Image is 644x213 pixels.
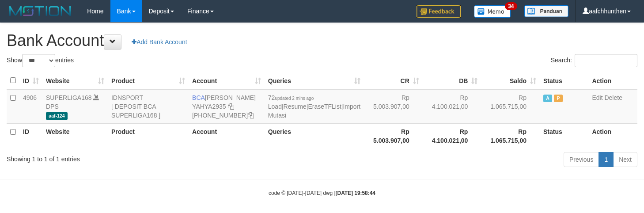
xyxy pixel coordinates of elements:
img: MOTION_logo.png [7,4,74,18]
a: SUPERLIGA168 [46,94,92,101]
a: Copy YAHYA2935 to clipboard [228,103,234,110]
th: ID: activate to sort column ascending [19,72,42,89]
th: Queries [265,123,364,148]
a: Copy 4062301272 to clipboard [248,112,254,119]
a: Add Bank Account [126,34,193,49]
th: Queries: activate to sort column ascending [265,72,364,89]
a: 1 [599,152,614,167]
a: Load [268,103,282,110]
h1: Bank Account [7,32,637,49]
th: ID [19,123,42,148]
a: Next [613,152,637,167]
img: Button%20Memo.svg [474,5,511,18]
a: Edit [592,94,602,101]
th: Saldo: activate to sort column ascending [481,72,540,89]
td: IDNSPORT [ DEPOSIT BCA SUPERLIGA168 ] [108,89,189,124]
a: Import Mutasi [268,103,360,119]
th: Status [540,72,588,89]
a: Delete [604,94,622,101]
span: 34 [505,2,517,10]
th: Website: activate to sort column ascending [42,72,108,89]
span: 72 [268,94,314,101]
th: Rp 4.100.021,00 [423,123,481,148]
input: Search: [575,54,637,67]
span: BCA [192,94,205,101]
span: | | | [268,94,360,119]
th: Product: activate to sort column ascending [108,72,189,89]
div: Showing 1 to 1 of 1 entries [7,151,262,164]
th: Action [588,72,637,89]
span: aaf-124 [46,112,68,120]
label: Search: [551,54,637,67]
td: DPS [42,89,108,124]
th: Account [189,123,265,148]
select: Showentries [22,54,55,67]
th: Rp 1.065.715,00 [481,123,540,148]
th: DB: activate to sort column ascending [423,72,481,89]
td: [PERSON_NAME] [PHONE_NUMBER] [189,89,265,124]
th: Product [108,123,189,148]
label: Show entries [7,54,74,67]
td: Rp 1.065.715,00 [481,89,540,124]
span: Paused [554,95,563,102]
th: CR: activate to sort column ascending [364,72,423,89]
th: Rp 5.003.907,00 [364,123,423,148]
th: Status [540,123,588,148]
th: Website [42,123,108,148]
a: Resume [284,103,307,110]
a: EraseTFList [308,103,341,110]
td: 4906 [19,89,42,124]
span: updated 2 mins ago [275,96,314,101]
img: panduan.png [524,5,568,17]
strong: [DATE] 19:58:44 [336,190,375,196]
th: Account: activate to sort column ascending [189,72,265,89]
a: Previous [564,152,599,167]
span: Active [543,95,552,102]
a: YAHYA2935 [192,103,226,110]
small: code © [DATE]-[DATE] dwg | [269,190,375,196]
td: Rp 4.100.021,00 [423,89,481,124]
img: Feedback.jpg [417,5,461,18]
th: Action [588,123,637,148]
td: Rp 5.003.907,00 [364,89,423,124]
